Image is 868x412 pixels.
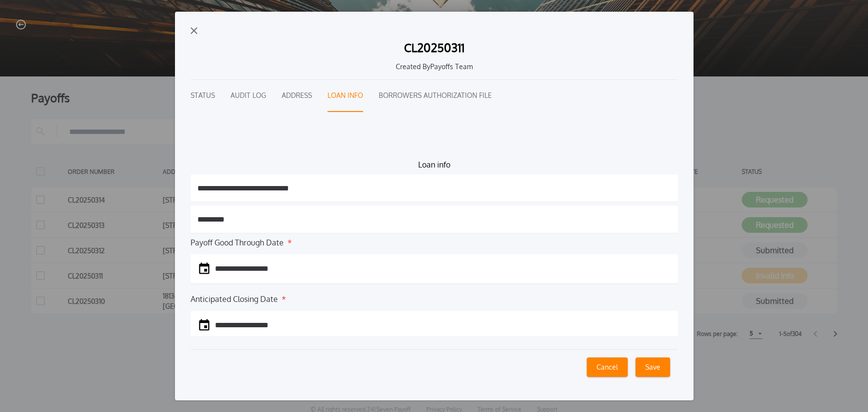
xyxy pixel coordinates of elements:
label: Anticipated Closing Date [191,293,278,305]
button: Loan Info [328,80,363,112]
button: Address [282,80,312,112]
button: Audit Log [231,80,266,112]
button: Status [191,80,215,112]
h1: CL20250311 [404,42,464,54]
img: exit-icon [191,27,197,34]
h1: Created By Payoffs Team [198,61,670,72]
button: Borrowers Authorization File [379,80,492,112]
button: Save [636,357,670,377]
h1: Loan info [191,159,678,170]
button: exit-iconCL20250311Created ByPayoffs TeamStatusAudit LogAddressLoan InfoBorrowers Authorization F... [175,12,694,400]
label: Payoff Good Through Date [191,237,284,248]
button: Cancel [587,357,628,377]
